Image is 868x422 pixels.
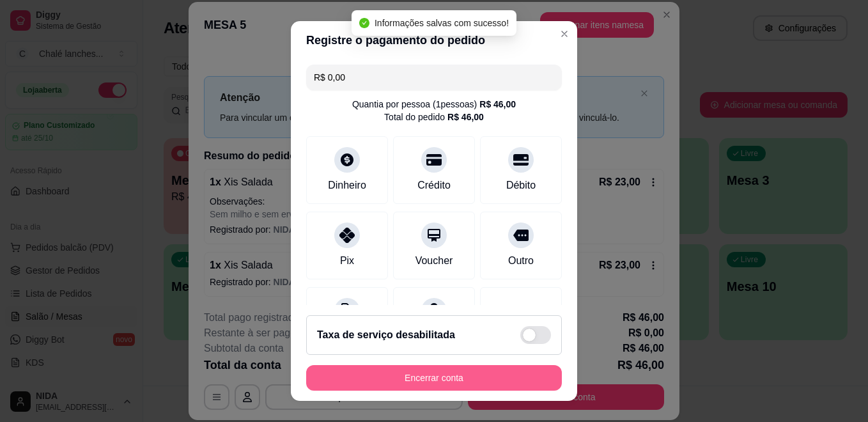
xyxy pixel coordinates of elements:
input: Ex.: hambúrguer de cordeiro [314,65,554,90]
div: R$ 46,00 [479,98,516,111]
div: R$ 46,00 [447,111,484,123]
div: Quantia por pessoa ( 1 pessoas) [352,98,516,111]
span: Informações salvas com sucesso! [375,18,509,28]
h2: Taxa de serviço desabilitada [317,327,455,343]
header: Registre o pagamento do pedido [291,21,577,59]
div: Pix [340,253,354,269]
button: Close [554,24,575,44]
div: Total do pedido [384,111,484,123]
div: Outro [508,253,534,269]
button: Encerrar conta [306,365,562,391]
div: Débito [506,178,536,193]
div: Voucher [415,253,453,269]
div: Dinheiro [328,178,366,193]
span: check-circle [359,18,369,28]
div: Crédito [417,178,451,193]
